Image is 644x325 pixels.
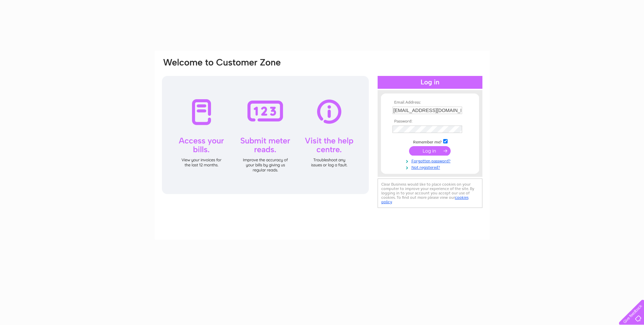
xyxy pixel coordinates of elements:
[391,100,469,105] th: Email Address:
[409,146,451,156] input: Submit
[392,164,469,170] a: Not registered?
[381,195,469,204] a: cookies policy
[391,119,469,124] th: Password:
[378,179,482,208] div: Clear Business would like to place cookies on your computer to improve your experience of the sit...
[391,138,469,145] td: Remember me?
[392,157,469,164] a: Forgotten password?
